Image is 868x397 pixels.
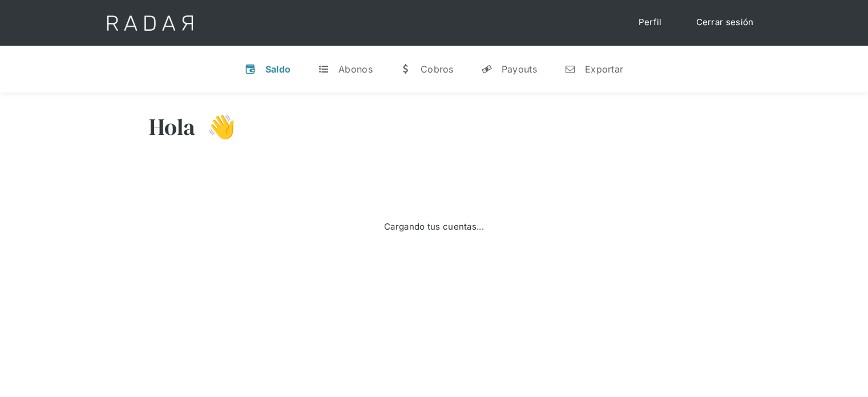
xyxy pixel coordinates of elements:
div: w [400,63,411,75]
div: Payouts [502,63,537,75]
div: y [481,63,492,75]
div: Cargando tus cuentas... [384,220,484,234]
div: v [245,63,256,75]
h3: 👋 [196,113,236,141]
div: Cobros [421,63,454,75]
div: t [318,63,329,75]
div: Abonos [338,63,373,75]
div: Saldo [265,63,291,75]
div: Exportar [585,63,623,75]
a: Perfil [627,11,673,34]
h3: Hola [149,113,196,141]
div: n [564,63,576,75]
a: Cerrar sesión [685,11,765,34]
